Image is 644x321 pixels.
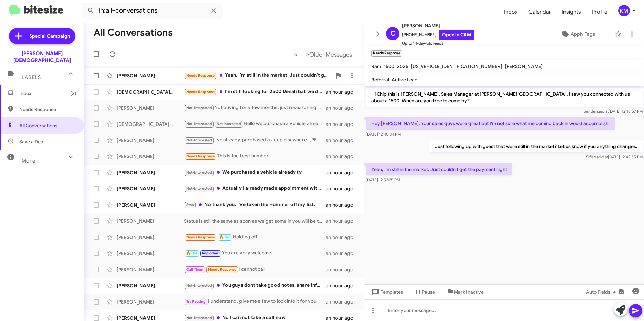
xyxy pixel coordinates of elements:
[186,267,204,272] span: Call Them
[29,33,70,39] span: Special Campaign
[371,50,402,57] small: Needs Response
[586,286,618,298] span: Auto Fields
[184,72,332,79] div: Yeah, I'm still in the market. Just couldn't get the payment right
[184,120,326,128] div: Hello we purchase a vehicle already thank you though
[117,185,184,192] div: [PERSON_NAME]
[309,51,352,58] span: Older Messages
[326,121,359,128] div: an hour ago
[326,185,359,192] div: an hour ago
[586,154,643,159] span: Sifiso [DATE] 12:42:55 PM
[184,282,326,289] div: You guys dont take good notes, share information or update your systems often must be..
[22,74,41,80] span: Labels
[366,132,401,137] span: [DATE] 12:40:34 PM
[184,298,326,306] div: I understand, give me a few to look into it for you.
[422,286,435,298] span: Pause
[186,138,212,142] span: Not-Interested
[290,47,302,61] button: Previous
[618,5,630,16] div: KM
[117,266,184,273] div: [PERSON_NAME]
[117,121,184,128] div: [DEMOGRAPHIC_DATA][PERSON_NAME]
[117,153,184,160] div: [PERSON_NAME]
[366,117,615,130] p: Hey [PERSON_NAME]. Your sales guys were great but I'm not sure what me coming back in would accom...
[290,47,356,61] nav: Page navigation example
[186,251,198,255] span: 🔥 Hot
[186,106,212,110] span: Not-Interested
[326,137,359,144] div: an hour ago
[184,249,326,257] div: You are very welcome.
[326,266,359,273] div: an hour ago
[402,30,474,40] span: [PHONE_NUMBER]
[186,203,194,207] span: Stop
[117,282,184,289] div: [PERSON_NAME]
[117,298,184,305] div: [PERSON_NAME]
[186,154,215,158] span: Needs Response
[392,77,418,83] span: Active Lead
[597,109,609,114] span: said at
[371,63,381,69] span: Ram
[371,77,389,83] span: Referral
[596,154,608,159] span: said at
[364,286,409,298] button: Templates
[505,63,543,69] span: [PERSON_NAME]
[586,2,613,22] a: Profile
[117,250,184,257] div: [PERSON_NAME]
[326,282,359,289] div: an hour ago
[613,5,637,16] button: KM
[186,316,212,320] span: Not-Interested
[117,234,184,241] div: [PERSON_NAME]
[184,218,326,224] div: Status is still the same as soon as we get some in you will be the first to know. You are current...
[454,286,484,298] span: Mark Inactive
[411,63,502,69] span: [US_VEHICLE_IDENTIFICATION_NUMBER]
[326,169,359,176] div: an hour ago
[523,2,556,22] a: Calendar
[184,169,326,176] div: We purchased a vehicle already ty
[208,267,237,272] span: Needs Response
[19,138,44,145] span: Save a Deal
[556,2,586,22] a: Insights
[390,28,395,39] span: C
[584,109,643,114] span: Sender [DATE] 12:18:57 PM
[441,286,489,298] button: Mark Inactive
[439,30,474,40] a: Open in CRM
[429,140,643,152] p: Just following up with guest that were still in the market? Let us know if you anything changes.
[186,122,212,126] span: Not-Interested
[184,88,326,96] div: I'm still looking for 2500 Denali bat we don't get to the payment price is to high for me. I was ...
[294,50,298,59] span: «
[184,201,326,209] div: No thank you. I've taken the Hummer off my list.
[9,28,75,44] a: Special Campaign
[326,153,359,160] div: an hour ago
[117,202,184,208] div: [PERSON_NAME]
[305,50,309,59] span: »
[498,2,523,22] a: Inbox
[186,299,206,304] span: Try Pausing
[366,177,400,182] span: [DATE] 12:52:25 PM
[186,186,212,191] span: Not-Interested
[94,27,173,38] h1: All Conversations
[202,251,220,255] span: Important
[581,286,624,298] button: Auto Fields
[19,90,76,97] span: Inbox
[22,158,35,164] span: More
[184,152,326,160] div: This is the best number
[19,122,57,129] span: All Conversations
[543,28,612,40] button: Apply Tags
[117,137,184,144] div: [PERSON_NAME]
[402,40,474,47] span: Up to 14-day-old leads
[117,218,184,224] div: [PERSON_NAME]
[184,265,326,273] div: i cannot call
[184,233,326,241] div: Holding off
[326,88,359,95] div: an hour ago
[186,170,212,175] span: Not-Interested
[366,163,512,175] p: Yeah, I'm still in the market. Just couldn't get the payment right
[409,286,441,298] button: Pause
[117,88,184,95] div: [DEMOGRAPHIC_DATA][PERSON_NAME]
[19,106,76,113] span: Needs Response
[326,234,359,241] div: an hour ago
[384,63,394,69] span: 1500
[326,298,359,305] div: an hour ago
[70,90,76,97] span: (2)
